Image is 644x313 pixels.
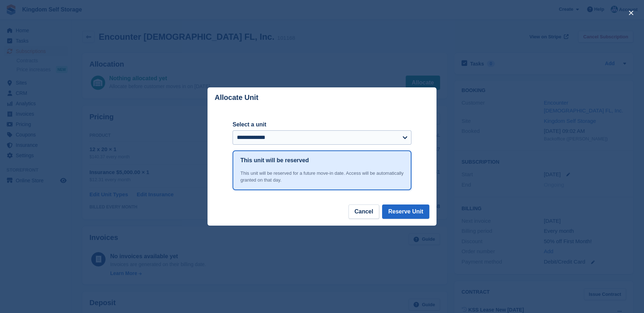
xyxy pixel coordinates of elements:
button: Reserve Unit [382,204,429,219]
p: Allocate Unit [215,93,258,102]
button: Cancel [348,204,379,219]
label: Select a unit [233,120,411,129]
h1: This unit will be reserved [240,156,309,165]
button: close [625,7,637,19]
div: This unit will be reserved for a future move-in date. Access will be automatically granted on tha... [240,170,404,184]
